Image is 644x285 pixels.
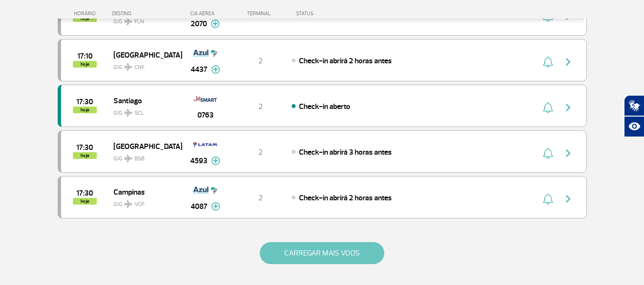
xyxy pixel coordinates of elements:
div: STATUS [291,10,369,17]
img: mais-info-painel-voo.svg [211,65,220,74]
span: hoje [73,198,97,205]
div: Plugin de acessibilidade da Hand Talk. [624,95,644,137]
span: 2025-10-01 17:30:00 [76,144,93,151]
img: sino-painel-voo.svg [543,56,553,68]
span: hoje [73,61,97,68]
span: hoje [73,152,97,159]
img: seta-direita-painel-voo.svg [562,102,574,113]
span: 2 [258,102,263,111]
img: seta-direita-painel-voo.svg [562,193,574,205]
span: BSB [134,155,144,163]
span: GIG [113,195,174,209]
span: GIG [113,104,174,118]
div: HORÁRIO [61,10,112,17]
img: sino-painel-voo.svg [543,193,553,205]
div: CIA AÉREA [182,10,229,17]
span: SCL [134,109,144,118]
span: hoje [73,107,97,113]
span: GIG [113,149,174,163]
img: sino-painel-voo.svg [543,102,553,113]
span: 4437 [191,64,207,75]
span: [GEOGRAPHIC_DATA] [113,49,174,61]
img: sino-painel-voo.svg [543,147,553,159]
span: 2 [258,147,263,157]
img: destiny_airplane.svg [124,155,133,162]
span: Campinas [113,186,174,198]
span: [GEOGRAPHIC_DATA] [113,140,174,152]
span: CNF [134,63,144,72]
div: TERMINAL [229,10,291,17]
button: CARREGAR MAIS VOOS [260,242,384,264]
div: DESTINO [112,10,182,17]
span: 2025-10-01 17:10:00 [77,53,92,59]
img: seta-direita-painel-voo.svg [562,56,574,68]
span: 0763 [197,109,214,121]
span: Check-in abrirá 3 horas antes [299,147,392,157]
img: destiny_airplane.svg [124,200,133,208]
span: 2 [258,193,263,203]
span: 4593 [190,155,207,167]
button: Abrir recursos assistivos. [624,116,644,137]
img: mais-info-painel-voo.svg [211,202,220,211]
span: Check-in abrirá 2 horas antes [299,193,392,203]
span: VCP [134,200,144,209]
span: 2025-10-01 17:30:00 [76,98,93,105]
img: destiny_airplane.svg [124,109,133,117]
span: 4087 [191,201,207,212]
span: 2025-10-01 17:30:00 [76,190,93,197]
span: Check-in aberto [299,102,350,111]
span: 2070 [191,18,207,29]
button: Abrir tradutor de língua de sinais. [624,95,644,116]
img: mais-info-painel-voo.svg [211,20,220,28]
span: GIG [113,58,174,72]
img: mais-info-painel-voo.svg [211,157,220,165]
img: destiny_airplane.svg [124,63,133,71]
span: Check-in abrirá 2 horas antes [299,56,392,66]
span: 2 [258,56,263,66]
span: Santiago [113,94,174,107]
img: seta-direita-painel-voo.svg [562,147,574,159]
